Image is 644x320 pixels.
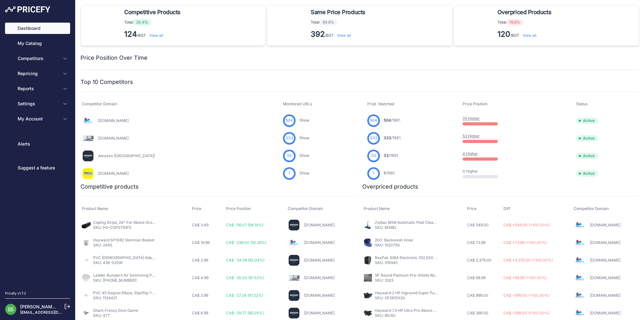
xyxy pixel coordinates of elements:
a: Hayward 1.5 HP Ultra Pro Above Ground Pool Pump SP2295 [375,308,481,313]
strong: 124 [124,30,137,39]
a: 504/1981 [384,118,400,123]
span: CA$ 3,379.00 [467,258,491,262]
span: 1 [288,170,290,176]
a: PVC 45 Degree Elbow, Slip/Slip 1-1/2 in - 417-015 [93,290,180,295]
p: SKU: MX8EL [375,225,438,230]
span: Active [576,135,598,141]
span: 1 [373,170,374,176]
span: Price [467,206,476,211]
span: CA$ 3.49 [192,223,208,227]
p: SKU: [PHONE_NUMBER] [93,278,156,283]
span: Competitors [18,55,59,62]
span: CA$ 2.99 [192,258,208,262]
p: SKU: 319340 [375,260,438,265]
a: Show [299,153,309,158]
p: Total [124,19,183,25]
a: Suggest a feature [5,162,70,174]
span: 19.8% [506,19,523,25]
a: [DOMAIN_NAME] [590,240,620,245]
span: CA$ +399.00 (+100.00%) [503,311,550,315]
p: 0 Higher [463,169,503,174]
span: CA$ -34.58 (92.04%) [226,258,264,262]
button: Repricing [5,68,70,79]
span: CA$ 549.00 [467,223,489,227]
a: 200' Backwash Hose [375,238,413,242]
a: 74 Higher [463,116,480,121]
span: 504 [384,118,391,123]
a: [DOMAIN_NAME] [304,293,335,298]
a: 333/1981 [384,135,401,140]
span: 20.4% [133,19,151,25]
a: Amazon ([GEOGRAPHIC_DATA]) [98,153,155,158]
p: Total [311,19,368,25]
a: Alerts [5,138,70,150]
span: CA$ 73.99 [467,240,486,245]
span: CA$ 3.99 [192,293,208,298]
span: CA$ 6.99 [192,311,208,315]
a: 18' Round Platinum Pro-Shield Above Ground Winter Pool Cover [375,273,489,278]
span: CA$ 999.00 [467,293,488,298]
span: CA$ 4.99 [192,275,208,280]
div: Pricefy v1.7.2 [5,291,26,296]
a: [DOMAIN_NAME] [304,240,335,245]
p: /607 [497,29,554,39]
a: [DOMAIN_NAME] [98,136,129,141]
span: CA$ +999.00 (+100.00%) [503,293,550,298]
span: 333 [286,135,293,141]
a: RayPak 336A Electronic 332,500 BTU Natural Gas Heater [375,255,477,260]
span: Overpriced Products [497,8,551,17]
span: CA$ +549.00 (+100.00%) [503,223,550,227]
span: Active [576,170,598,177]
span: Prod. Matched [367,102,394,106]
a: [DOMAIN_NAME] [304,275,335,280]
button: Competitors [5,53,70,64]
p: SKU: 85140 [375,313,438,318]
span: 333 [370,135,377,141]
span: CA$ -39.77 (85.05%) [226,311,264,315]
strong: 392 [311,30,325,39]
p: SKU: HV-COPSTRIPS [93,225,156,230]
span: Diff [503,206,510,211]
a: Show [299,171,309,175]
span: 33 [371,153,376,159]
span: 33 [287,153,292,159]
strong: 120 [497,30,510,39]
h2: Price Position Over Time [80,53,147,62]
span: CA$ -56.07 (94.14%) [226,223,264,227]
span: Price [192,206,201,211]
a: My Catalog [5,38,70,49]
a: [DOMAIN_NAME] [590,293,620,298]
p: SKU: SP2615X20 [375,295,438,301]
span: 64.6% [319,19,337,25]
a: Hayward 2 HP Inground Super Pump [375,290,440,295]
a: [DOMAIN_NAME] [590,258,620,262]
nav: Sidebar [5,23,70,283]
span: Active [576,153,598,159]
a: [DOMAIN_NAME] [590,223,620,227]
span: CA$ 68.99 [467,275,486,280]
span: Status [576,102,588,106]
p: /607 [311,29,368,39]
p: SKU: 477 [93,313,138,318]
a: 4 Higher [463,151,478,156]
p: /607 [124,29,183,39]
span: Competitor Domain [82,102,117,106]
p: Total [497,19,554,25]
span: Product Name [364,206,390,211]
span: CA$ +68.99 (+100.00%) [503,275,547,280]
span: Competitor Domain [574,206,609,211]
a: Ladder Bumpers for Swimming Pool Ladder (Set of 2) [93,273,188,278]
span: Competitive Products [124,8,180,17]
a: 1/1981 [384,171,395,175]
h2: Competitive products [80,182,139,191]
p: SKU: 1124421 [93,295,156,301]
p: SKU: 2445 [93,243,154,248]
a: [DOMAIN_NAME] [590,311,620,315]
button: Reports [5,83,70,94]
span: CA$ -35.00 (87.52%) [226,275,264,280]
a: Shark Frenzy Dive Game [93,308,138,313]
a: [DOMAIN_NAME] [98,118,129,123]
a: Show [299,118,309,123]
a: Hayward SP1082 Skimmer Basket [93,238,154,242]
h2: Top 10 Competitors [80,78,133,86]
